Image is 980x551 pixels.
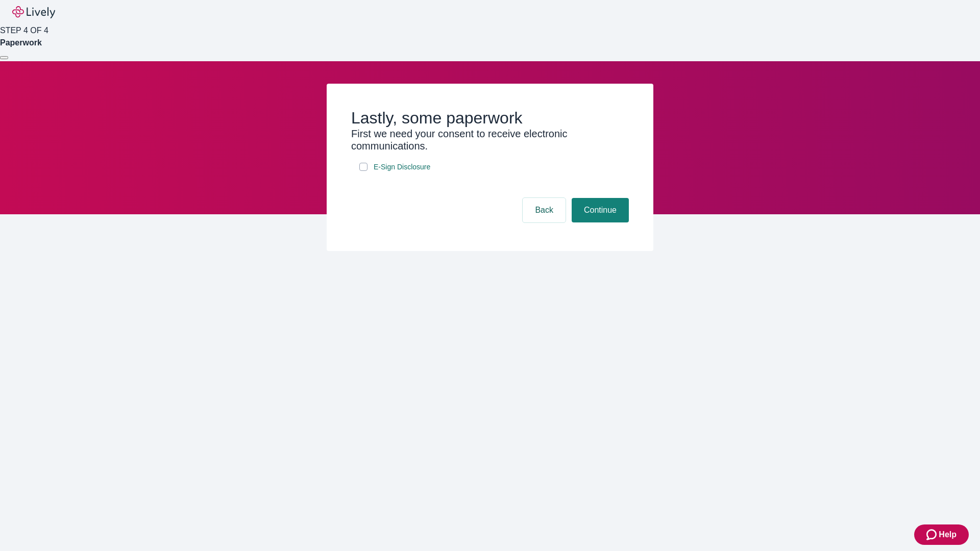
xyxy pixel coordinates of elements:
span: Help [939,529,957,541]
span: E-Sign Disclosure [374,162,430,172]
button: Continue [572,198,629,222]
a: e-sign disclosure document [372,161,432,173]
h2: Lastly, some paperwork [351,108,629,128]
button: Back [523,198,566,222]
img: Lively [12,6,55,18]
button: Zendesk support iconHelp [914,524,969,545]
svg: Zendesk support icon [926,529,939,541]
h3: First we need your consent to receive electronic communications. [351,128,629,152]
